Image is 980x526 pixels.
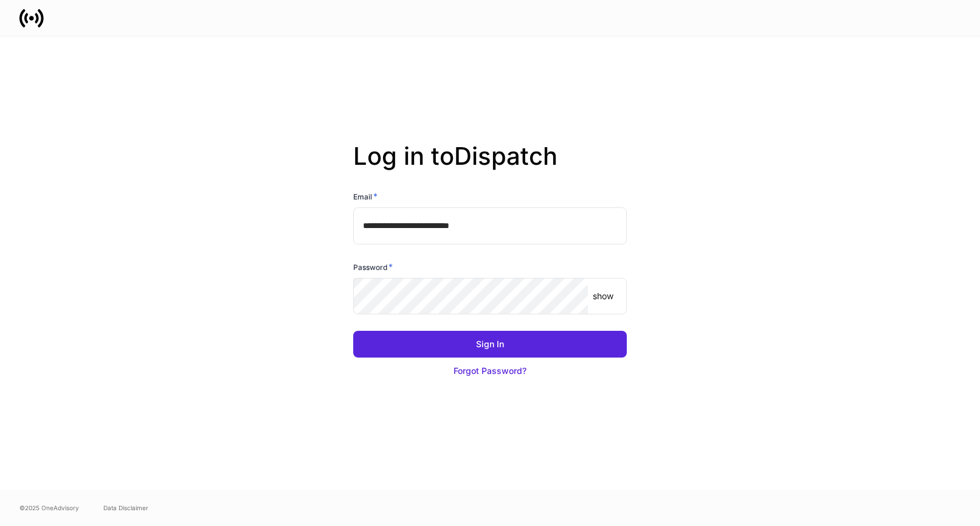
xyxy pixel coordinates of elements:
h6: Password [353,261,393,273]
div: Sign In [476,338,504,350]
button: Forgot Password? [353,358,627,384]
button: Sign In [353,331,627,358]
h6: Email [353,190,378,202]
span: © 2025 OneAdvisory [19,503,79,513]
a: Data Disclaimer [103,503,148,513]
h2: Log in to Dispatch [353,142,627,190]
p: show [593,290,613,302]
div: Forgot Password? [454,365,526,377]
